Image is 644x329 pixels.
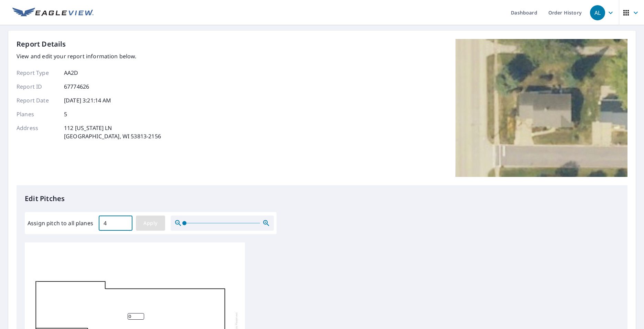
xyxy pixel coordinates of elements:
img: Top image [455,39,627,177]
p: View and edit your report information below. [17,52,161,60]
div: AL [590,5,605,20]
p: Edit Pitches [25,193,619,204]
p: 112 [US_STATE] LN [GEOGRAPHIC_DATA], WI 53813-2156 [64,124,161,140]
p: Report Type [17,69,58,77]
input: 00.0 [99,213,132,233]
label: Assign pitch to all planes [28,219,93,227]
p: AA2D [64,69,78,77]
p: 5 [64,110,67,118]
p: 67774626 [64,82,89,91]
span: Apply [141,219,160,228]
p: Report ID [17,82,58,91]
p: Report Date [17,96,58,104]
img: EV Logo [12,8,94,18]
button: Apply [136,216,165,231]
p: [DATE] 3:21:14 AM [64,96,111,104]
p: Planes [17,110,58,118]
p: Report Details [17,39,66,49]
p: Address [17,124,58,140]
